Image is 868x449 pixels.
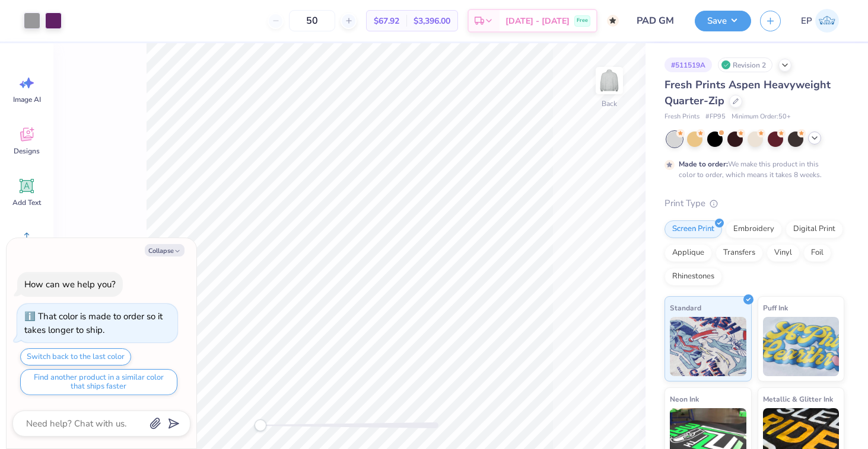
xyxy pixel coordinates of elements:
span: # FP95 [705,112,726,122]
span: Standard [670,302,701,314]
div: That color is made to order so it takes longer to ship. [24,310,163,336]
img: Ella Parastaran [815,9,839,33]
div: Screen Print [664,220,722,238]
strong: Made to order: [679,159,728,169]
span: EP [801,14,812,28]
span: Add Text [12,198,41,207]
span: Metallic & Glitter Ink [763,393,833,405]
div: Digital Print [786,220,843,238]
div: Vinyl [767,244,800,262]
span: Designs [14,146,40,156]
div: Embroidery [726,220,782,238]
div: Foil [803,244,831,262]
span: Free [577,17,588,25]
div: Transfers [716,244,763,262]
div: Rhinestones [664,268,722,286]
div: Revision 2 [718,57,772,72]
a: EP [796,9,844,33]
div: Applique [664,244,712,262]
span: Minimum Order: 50 + [732,112,791,122]
span: Fresh Prints Aspen Heavyweight Quarter-Zip [664,78,831,108]
span: Puff Ink [763,302,788,314]
button: Collapse [145,244,185,256]
div: Accessibility label [255,419,266,431]
span: $67.92 [374,15,399,27]
span: Fresh Prints [664,112,700,122]
input: Untitled Design [628,9,686,33]
div: # 511519A [664,57,712,72]
span: [DATE] - [DATE] [505,15,570,27]
span: Image AI [13,95,41,104]
div: How can we help you? [24,278,116,290]
img: Puff Ink [763,317,840,376]
img: Standard [670,317,746,376]
button: Switch back to the last color [20,348,131,365]
div: Back [602,98,617,109]
button: Save [695,11,751,31]
button: Find another product in a similar color that ships faster [20,369,177,395]
span: $3,396.00 [414,15,450,27]
div: Print Type [664,197,844,210]
div: We make this product in this color to order, which means it takes 8 weeks. [679,159,825,180]
input: – – [289,10,335,31]
span: Neon Ink [670,393,699,405]
img: Back [597,69,621,92]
